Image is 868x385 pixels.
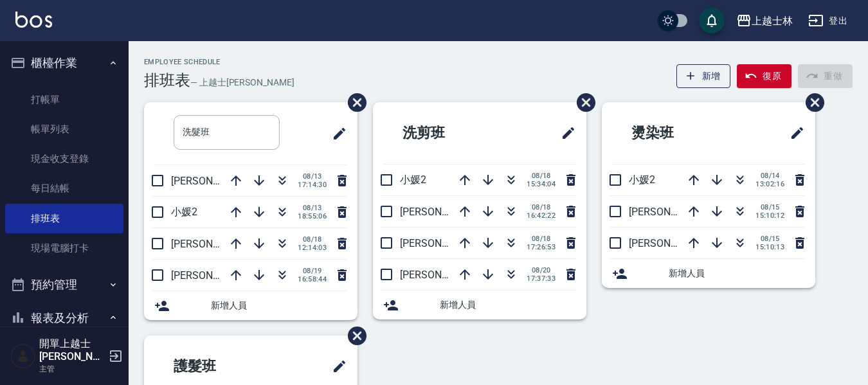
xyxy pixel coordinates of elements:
[324,351,347,382] span: 修改班表的標題
[440,298,576,312] span: 新增人員
[629,206,712,218] span: [PERSON_NAME]8
[527,180,556,188] span: 15:34:04
[527,266,556,274] span: 08/20
[737,64,791,88] button: 復原
[144,291,357,320] div: 新增人員
[338,84,368,121] span: 刪除班表
[612,110,737,156] h2: 燙染班
[338,317,368,355] span: 刪除班表
[527,243,556,251] span: 17:26:53
[553,118,576,148] span: 修改班表的標題
[5,144,123,174] a: 現金收支登錄
[527,274,556,283] span: 17:37:33
[171,269,260,282] span: [PERSON_NAME]12
[298,267,327,275] span: 08/19
[174,115,280,150] input: 排版標題
[755,211,784,220] span: 15:10:12
[324,118,347,149] span: 修改班表的標題
[171,238,260,250] span: [PERSON_NAME]12
[731,8,798,34] button: 上越士林
[602,259,815,288] div: 新增人員
[171,175,254,187] span: [PERSON_NAME]8
[400,269,483,281] span: [PERSON_NAME]8
[5,204,123,233] a: 排班表
[669,267,805,280] span: 新增人員
[298,181,327,189] span: 17:14:30
[10,343,36,369] img: Person
[144,58,294,66] h2: Employee Schedule
[796,84,826,121] span: 刪除班表
[755,203,784,211] span: 08/15
[803,9,853,33] button: 登出
[211,299,347,312] span: 新增人員
[298,212,327,220] span: 18:55:06
[400,206,489,218] span: [PERSON_NAME]12
[782,118,805,148] span: 修改班表的標題
[298,172,327,181] span: 08/13
[400,174,426,186] span: 小媛2
[527,211,556,220] span: 16:42:22
[373,291,586,319] div: 新增人員
[383,110,509,156] h2: 洗剪班
[699,8,725,33] button: save
[755,243,784,251] span: 15:10:13
[5,268,123,301] button: 預約管理
[755,172,784,180] span: 08/14
[676,64,731,88] button: 新增
[144,71,190,89] h3: 排班表
[298,235,327,244] span: 08/18
[5,233,123,263] a: 現場電腦打卡
[5,174,123,203] a: 每日結帳
[629,174,655,186] span: 小媛2
[400,237,489,249] span: [PERSON_NAME]12
[527,172,556,180] span: 08/18
[5,46,123,80] button: 櫃檯作業
[5,301,123,335] button: 報表及分析
[629,237,718,249] span: [PERSON_NAME]12
[298,244,327,252] span: 12:14:03
[755,180,784,188] span: 13:02:16
[171,206,197,218] span: 小媛2
[527,203,556,211] span: 08/18
[190,76,294,89] h6: — 上越士[PERSON_NAME]
[755,235,784,243] span: 08/15
[15,12,52,28] img: Logo
[39,337,105,363] h5: 開單上越士[PERSON_NAME]
[298,204,327,212] span: 08/13
[298,275,327,283] span: 16:58:44
[5,85,123,114] a: 打帳單
[527,235,556,243] span: 08/18
[5,114,123,144] a: 帳單列表
[752,13,793,29] div: 上越士林
[39,363,105,375] p: 主管
[567,84,597,121] span: 刪除班表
